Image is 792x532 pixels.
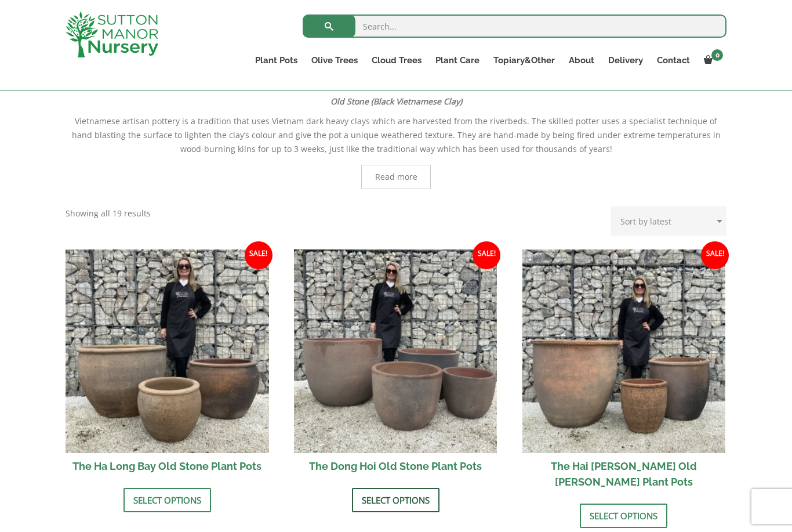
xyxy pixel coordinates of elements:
[66,453,269,479] h2: The Ha Long Bay Old Stone Plant Pots
[701,241,729,269] span: Sale!
[697,52,726,68] a: 0
[245,241,273,269] span: Sale!
[522,249,726,453] img: The Hai Phong Old Stone Plant Pots
[294,249,497,479] a: Sale! The Dong Hoi Old Stone Plant Pots
[601,52,650,68] a: Delivery
[66,12,158,57] img: logo
[66,249,269,453] img: The Ha Long Bay Old Stone Plant Pots
[248,52,304,68] a: Plant Pots
[611,207,726,236] select: Shop order
[375,173,417,181] span: Read more
[294,249,497,453] img: The Dong Hoi Old Stone Plant Pots
[522,249,726,495] a: Sale! The Hai [PERSON_NAME] Old [PERSON_NAME] Plant Pots
[66,249,269,479] a: Sale! The Ha Long Bay Old Stone Plant Pots
[66,114,726,156] p: Vietnamese artisan pottery is a tradition that uses Vietnam dark heavy clays which are harvested ...
[303,15,726,38] input: Search...
[580,504,667,528] a: Select options for “The Hai Phong Old Stone Plant Pots”
[365,52,428,68] a: Cloud Trees
[304,52,365,68] a: Olive Trees
[294,453,497,479] h2: The Dong Hoi Old Stone Plant Pots
[473,241,500,269] span: Sale!
[522,453,726,495] h2: The Hai [PERSON_NAME] Old [PERSON_NAME] Plant Pots
[486,52,562,68] a: Topiary&Other
[650,52,697,68] a: Contact
[352,488,439,512] a: Select options for “The Dong Hoi Old Stone Plant Pots”
[123,488,211,512] a: Select options for “The Ha Long Bay Old Stone Plant Pots”
[711,49,723,61] span: 0
[330,96,462,107] strong: Old Stone (Black Vietnamese Clay)
[562,52,601,68] a: About
[428,52,486,68] a: Plant Care
[66,207,151,220] p: Showing all 19 results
